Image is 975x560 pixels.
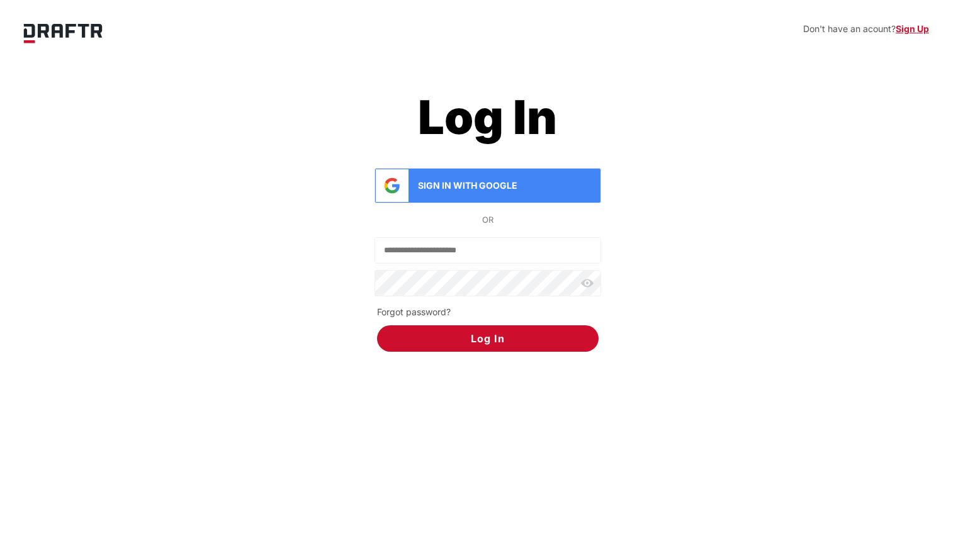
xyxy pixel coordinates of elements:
[377,306,451,317] a: Forgot password?
[375,271,600,296] input: Password
[377,325,599,352] button: Log In
[581,279,594,288] label: Show password
[362,86,614,148] div: Log In
[135,22,929,36] p: Don't have an acount?
[13,13,113,52] img: logo-white.svg
[896,23,929,34] a: Sign Up
[482,215,493,225] span: or
[471,325,505,352] span: Log In
[375,238,600,263] input: Email
[375,169,600,202] div: Sign in with Google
